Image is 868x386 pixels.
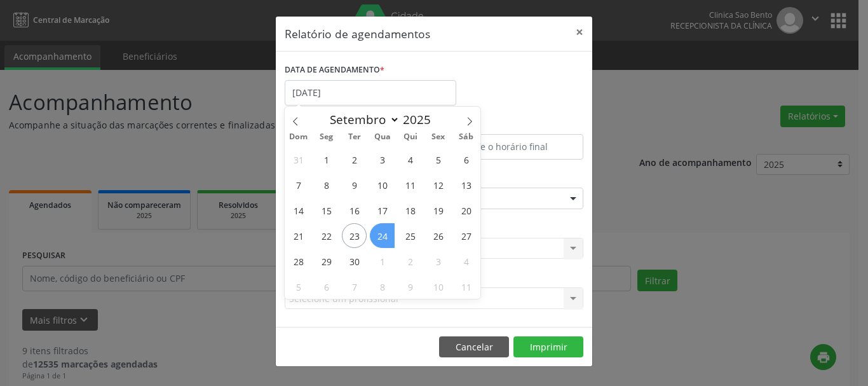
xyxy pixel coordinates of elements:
span: Outubro 2, 2025 [398,249,423,273]
span: Setembro 26, 2025 [426,223,451,248]
span: Setembro 10, 2025 [370,172,395,197]
span: Setembro 22, 2025 [314,223,339,248]
span: Setembro 19, 2025 [426,198,451,223]
span: Setembro 27, 2025 [454,223,478,248]
span: Setembro 14, 2025 [286,198,311,223]
span: Outubro 9, 2025 [398,274,423,299]
span: Setembro 29, 2025 [314,249,339,273]
input: Selecione o horário final [437,134,583,160]
span: Outubro 8, 2025 [370,274,395,299]
span: Setembro 15, 2025 [314,198,339,223]
h5: Relatório de agendamentos [285,25,430,42]
span: Setembro 5, 2025 [426,147,451,172]
span: Setembro 18, 2025 [398,198,423,223]
span: Setembro 25, 2025 [398,223,423,248]
input: Selecione uma data ou intervalo [285,80,456,106]
span: Outubro 1, 2025 [370,249,395,273]
span: Setembro 8, 2025 [314,172,339,197]
span: Setembro 12, 2025 [426,172,451,197]
span: Setembro 13, 2025 [454,172,478,197]
span: Setembro 16, 2025 [342,198,367,223]
span: Outubro 4, 2025 [454,249,478,273]
span: Outubro 5, 2025 [286,274,311,299]
span: Setembro 11, 2025 [398,172,423,197]
span: Setembro 30, 2025 [342,249,367,273]
span: Setembro 9, 2025 [342,172,367,197]
span: Setembro 3, 2025 [370,147,395,172]
span: Qua [369,133,397,141]
span: Dom [285,133,313,141]
span: Setembro 20, 2025 [454,198,478,223]
span: Setembro 6, 2025 [454,147,478,172]
label: DATA DE AGENDAMENTO [285,60,384,80]
label: ATÉ [437,114,583,134]
button: Close [567,17,592,48]
select: Month [323,111,400,128]
span: Outubro 10, 2025 [426,274,451,299]
input: Year [400,111,442,128]
span: Ter [341,133,369,141]
span: Outubro 6, 2025 [314,274,339,299]
span: Setembro 7, 2025 [286,172,311,197]
span: Setembro 4, 2025 [398,147,423,172]
span: Outubro 11, 2025 [454,274,478,299]
span: Sáb [452,133,480,141]
span: Qui [397,133,424,141]
span: Setembro 21, 2025 [286,223,311,248]
button: Cancelar [439,336,509,358]
span: Setembro 23, 2025 [342,223,367,248]
span: Seg [313,133,341,141]
span: Setembro 24, 2025 [370,223,395,248]
span: Sex [424,133,452,141]
button: Imprimir [513,336,583,358]
span: Outubro 3, 2025 [426,249,451,273]
span: Agosto 31, 2025 [286,147,311,172]
span: Outubro 7, 2025 [342,274,367,299]
span: Setembro 2, 2025 [342,147,367,172]
span: Setembro 1, 2025 [314,147,339,172]
span: Setembro 28, 2025 [286,249,311,273]
span: Setembro 17, 2025 [370,198,395,223]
